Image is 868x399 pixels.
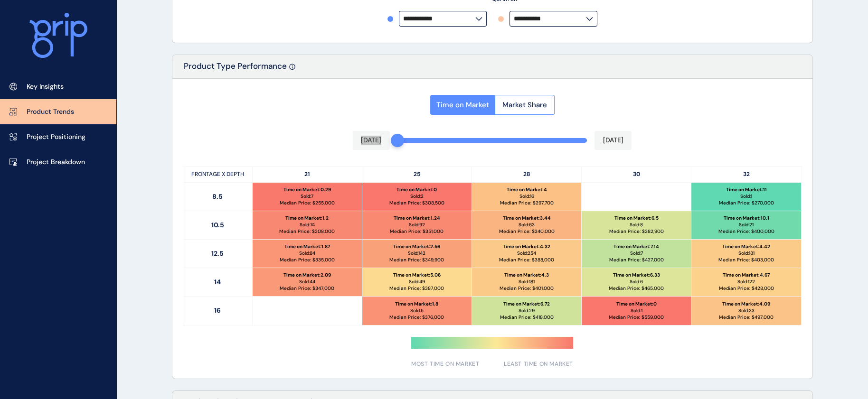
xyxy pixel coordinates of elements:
p: Time on Market : 4 [506,186,547,193]
p: 10.5 [183,211,253,239]
p: Time on Market : 3.44 [502,215,550,222]
p: Sold: 142 [408,250,425,257]
p: Sold: 29 [519,307,535,314]
p: 28 [472,167,582,182]
p: 32 [691,167,801,182]
p: FRONTAGE X DEPTH [183,167,253,182]
p: Median Price: $ 418,000 [500,314,553,321]
p: Time on Market : 4.32 [503,243,550,250]
p: Sold: 8 [630,222,643,228]
p: Time on Market : 2.09 [283,272,331,278]
p: Median Price: $ 400,000 [718,228,774,235]
p: Key Insights [27,82,64,92]
p: Product Trends [27,107,74,117]
p: Sold: 63 [519,222,535,228]
button: Time on Market [430,95,495,115]
p: Time on Market : 2.56 [393,243,440,250]
p: Sold: 49 [409,278,425,285]
p: Median Price: $ 351,000 [390,228,443,235]
p: Project Breakdown [27,158,85,167]
p: Median Price: $ 388,000 [499,257,554,263]
span: MOST TIME ON MARKET [411,360,479,368]
p: 30 [582,167,691,182]
p: 16 [183,297,253,325]
p: [DATE] [361,136,381,145]
p: Median Price: $ 335,000 [280,257,335,263]
p: Sold: 74 [300,222,315,228]
p: Sold: 1 [740,193,752,200]
p: Median Price: $ 497,000 [719,314,774,321]
p: Median Price: $ 382,900 [609,228,664,235]
p: Time on Market : 11 [726,186,767,193]
p: Sold: 7 [630,250,643,257]
p: Time on Market : 6.33 [613,272,660,278]
p: Median Price: $ 403,000 [718,257,774,263]
p: Median Price: $ 465,000 [609,285,664,292]
p: Sold: 2 [410,193,424,200]
p: Sold: 92 [409,222,425,228]
p: Median Price: $ 340,000 [499,228,554,235]
p: Sold: 122 [737,278,755,285]
p: Median Price: $ 387,000 [389,285,444,292]
p: 14 [183,268,253,296]
p: Time on Market : 1.8 [395,301,438,307]
p: Median Price: $ 270,000 [719,200,774,206]
p: Time on Market : 6.72 [503,301,550,307]
p: Time on Market : 1.2 [285,215,329,222]
p: Median Price: $ 349,900 [389,257,444,263]
p: Time on Market : 6.5 [614,215,659,222]
p: Median Price: $ 428,000 [719,285,774,292]
p: Time on Market : 4.3 [504,272,549,278]
span: LEAST TIME ON MARKET [504,360,573,368]
span: Time on Market [436,100,489,110]
p: Median Price: $ 401,000 [500,285,554,292]
p: Time on Market : 4.09 [722,301,770,307]
p: Sold: 84 [299,250,315,257]
p: [DATE] [603,136,623,145]
p: Sold: 6 [630,278,643,285]
span: Market Share [502,100,547,110]
p: Median Price: $ 376,000 [389,314,444,321]
p: Median Price: $ 255,000 [280,200,335,206]
p: Time on Market : 10.1 [724,215,769,222]
p: Time on Market : 5.06 [393,272,441,278]
p: Time on Market : 4.67 [723,272,770,278]
p: Sold: 1 [631,307,642,314]
p: Sold: 181 [519,278,535,285]
p: Sold: 21 [739,222,754,228]
p: Median Price: $ 427,000 [609,257,664,263]
p: Sold: 254 [517,250,536,257]
p: Sold: 7 [301,193,313,200]
p: 25 [362,167,472,182]
p: 8.5 [183,183,253,211]
p: Time on Market : 1.87 [284,243,330,250]
p: 21 [253,167,362,182]
p: Median Price: $ 308,000 [279,228,335,235]
p: Sold: 5 [410,307,424,314]
p: Time on Market : 0 [396,186,437,193]
p: Sold: 181 [738,250,755,257]
p: Median Price: $ 559,000 [609,314,664,321]
p: Project Positioning [27,132,85,142]
p: Product Type Performance [184,61,287,78]
p: Median Price: $ 297,700 [500,200,553,206]
button: Market Share [495,95,555,115]
p: Median Price: $ 308,500 [389,200,444,206]
p: Sold: 33 [738,307,755,314]
p: Time on Market : 0.29 [283,186,331,193]
p: 12.5 [183,240,253,268]
p: Sold: 16 [519,193,534,200]
p: Time on Market : 1.24 [394,215,440,222]
p: Sold: 44 [299,278,315,285]
p: Median Price: $ 347,000 [280,285,334,292]
p: Time on Market : 7.14 [613,243,659,250]
p: Time on Market : 0 [616,301,657,307]
p: Time on Market : 4.42 [722,243,770,250]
